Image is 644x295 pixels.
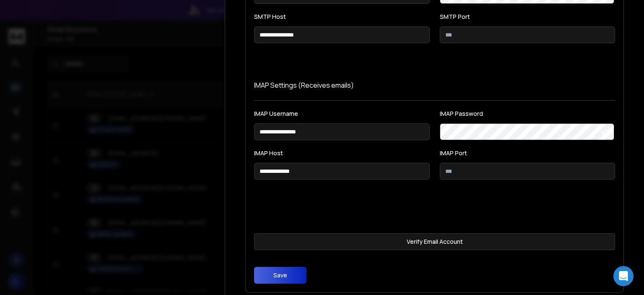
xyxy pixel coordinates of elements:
button: Verify Email Account [254,233,615,250]
label: IMAP Port [440,150,615,156]
button: Save [254,267,306,284]
label: IMAP Host [254,150,430,156]
label: SMTP Host [254,14,430,20]
p: IMAP Settings (Receives emails) [254,80,615,90]
label: SMTP Port [440,14,615,20]
div: Open Intercom Messenger [613,266,634,286]
label: IMAP Username [254,111,430,117]
label: IMAP Password [440,111,615,117]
